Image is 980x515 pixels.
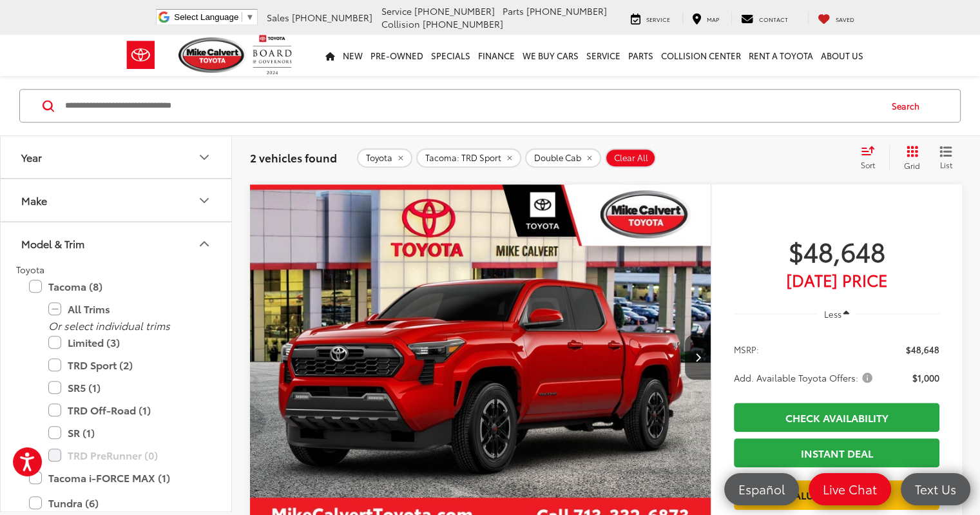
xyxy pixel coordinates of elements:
div: Model & Trim [197,236,212,251]
span: Toyota [16,263,44,276]
div: Model & Trim [21,237,84,249]
a: Collision Center [657,35,745,76]
img: Mike Calvert Toyota [178,37,247,73]
a: Home [322,35,339,76]
button: Clear All [605,148,656,168]
span: Saved [836,15,854,23]
span: Live Chat [816,481,883,497]
label: SR (1) [48,422,203,444]
a: Check Availability [734,403,939,432]
a: Pre-Owned [367,35,427,76]
a: Select Language​ [174,12,254,22]
span: 2 vehicles found [250,150,337,165]
span: Collision [381,17,420,30]
label: All Trims [48,298,203,320]
span: Toyota [366,153,392,163]
a: Parts [624,35,657,76]
label: Tacoma i-FORCE MAX (1) [29,467,203,489]
span: Contact [759,15,788,23]
a: Contact [731,12,798,24]
span: Español [732,481,791,497]
button: remove Toyota [357,148,412,168]
a: Finance [474,35,519,76]
span: $48,648 [906,343,939,356]
span: Sort [861,159,875,170]
button: Grid View [889,145,930,171]
span: Grid [904,160,920,171]
span: Clear All [614,153,648,163]
label: TRD Off-Road (1) [48,399,203,422]
button: YearYear [1,136,233,178]
a: About Us [817,35,867,76]
i: Or select individual trims [48,318,170,333]
div: Make [197,193,212,208]
span: List [939,159,952,170]
span: Double Cab [534,153,581,163]
button: Select sort value [854,145,889,171]
button: Add. Available Toyota Offers: [734,371,877,384]
button: MakeMake [1,179,233,221]
span: Service [381,5,412,17]
span: [PHONE_NUMBER] [414,5,495,17]
button: Search [879,90,938,122]
span: Parts [503,5,524,17]
span: Sales [267,11,289,24]
button: Less [818,302,856,326]
span: $1,000 [912,371,939,384]
span: Tacoma: TRD Sport [425,153,501,163]
a: Rent a Toyota [745,35,817,76]
a: Specials [427,35,474,76]
button: Next image [685,335,711,380]
span: [PHONE_NUMBER] [526,5,607,17]
label: Tacoma (8) [29,275,203,298]
a: WE BUY CARS [519,35,582,76]
label: Limited (3) [48,331,203,354]
div: Year [21,151,42,163]
a: Instant Deal [734,438,939,467]
label: SR5 (1) [48,376,203,399]
div: Year [197,150,212,165]
span: Less [823,308,841,320]
a: Service [582,35,624,76]
span: Service [646,15,670,23]
span: [PHONE_NUMBER] [423,17,503,30]
a: New [339,35,367,76]
span: $48,648 [734,235,939,267]
label: Tundra (6) [29,492,203,514]
span: [PHONE_NUMBER] [292,11,372,24]
button: remove Double%20Cab [525,148,601,168]
label: TRD PreRunner (0) [48,444,203,467]
button: List View [930,145,962,171]
button: Model & TrimModel & Trim [1,222,233,264]
span: MSRP: [734,343,759,356]
a: Text Us [901,473,970,505]
a: Español [724,473,799,505]
span: ​ [242,12,242,22]
span: Text Us [908,481,963,497]
img: Toyota [117,34,165,76]
label: TRD Sport (2) [48,354,203,376]
span: [DATE] PRICE [734,273,939,286]
button: remove Tacoma: TRD%20Sport [416,148,521,168]
a: Service [621,12,680,24]
span: Select Language [174,12,238,22]
a: Map [682,12,729,24]
span: Add. Available Toyota Offers: [734,371,875,384]
a: My Saved Vehicles [808,12,864,24]
input: Search by Make, Model, or Keyword [64,90,879,121]
span: Map [707,15,719,23]
span: ▼ [245,12,254,22]
a: Live Chat [809,473,891,505]
div: Make [21,194,47,206]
